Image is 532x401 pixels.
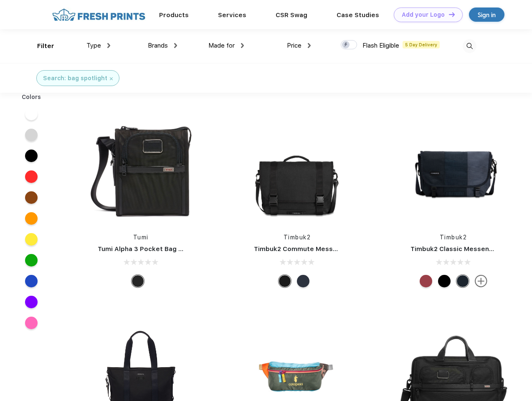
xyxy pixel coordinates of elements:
div: Eco Black [279,275,291,287]
img: desktop_search.svg [463,39,476,53]
span: Type [86,42,101,49]
img: dropdown.png [174,43,177,48]
img: func=resize&h=266 [241,114,352,225]
a: Timbuk2 Classic Messenger Bag [410,245,514,253]
div: Search: bag spotlight [43,74,107,83]
a: Timbuk2 [440,234,467,241]
span: Made for [208,42,235,49]
img: filter_cancel.svg [110,77,113,80]
img: dropdown.png [308,43,311,48]
a: Tumi Alpha 3 Pocket Bag Small [98,245,195,253]
div: Filter [37,41,54,51]
a: Sign in [469,8,504,22]
img: DT [449,12,455,17]
div: Colors [15,93,48,102]
span: Brands [148,42,168,49]
img: func=resize&h=266 [85,114,196,225]
div: Eco Monsoon [456,275,469,287]
img: fo%20logo%202.webp [50,8,148,22]
a: Products [159,11,189,19]
img: func=resize&h=266 [398,114,509,225]
div: Add your Logo [402,11,445,18]
div: Eco Bookish [420,275,432,287]
a: Timbuk2 Commute Messenger Bag [254,245,366,253]
span: Flash Eligible [362,42,399,49]
span: 5 Day Delivery [403,41,440,48]
a: Tumi [133,234,149,241]
div: Eco Black [438,275,451,287]
a: Timbuk2 [284,234,311,241]
img: dropdown.png [241,43,244,48]
img: more.svg [475,275,487,287]
div: Black [132,275,144,287]
img: dropdown.png [107,43,110,48]
span: Price [287,42,301,49]
div: Sign in [478,10,496,20]
div: Eco Nautical [297,275,309,287]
